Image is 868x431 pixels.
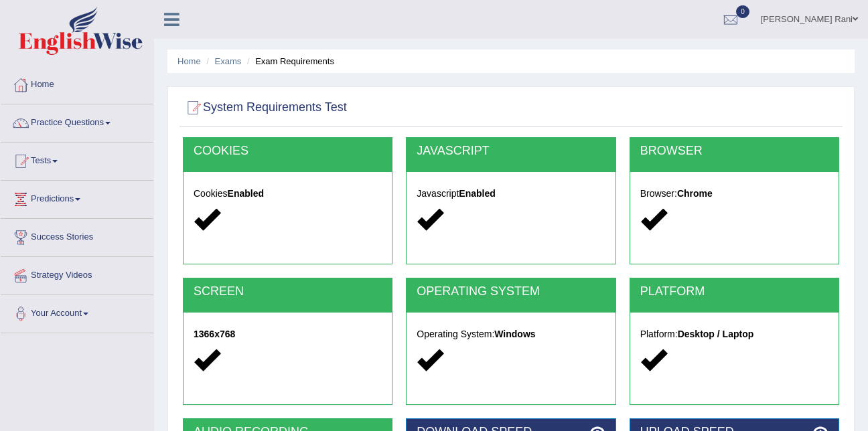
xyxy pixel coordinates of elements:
strong: Enabled [459,188,495,199]
h2: JAVASCRIPT [417,145,605,158]
h2: PLATFORM [640,285,828,298]
h5: Javascript [417,189,605,199]
a: Home [177,56,201,66]
a: Home [1,66,153,100]
h5: Platform: [640,329,828,339]
strong: Desktop / Laptop [678,329,754,339]
strong: Chrome [677,188,713,199]
a: Strategy Videos [1,257,153,290]
strong: 1366x768 [194,329,235,339]
h2: OPERATING SYSTEM [417,285,605,298]
a: Tests [1,143,153,176]
a: Exams [215,56,242,66]
a: Your Account [1,295,153,329]
h2: BROWSER [640,145,828,158]
h5: Operating System: [417,329,605,339]
h2: COOKIES [194,145,382,158]
h2: SCREEN [194,285,382,298]
a: Success Stories [1,219,153,252]
span: 0 [736,5,749,18]
a: Predictions [1,181,153,214]
strong: Windows [494,329,535,339]
a: Practice Questions [1,104,153,138]
h2: System Requirements Test [183,98,347,118]
strong: Enabled [228,188,264,199]
h5: Cookies [194,189,382,199]
h5: Browser: [640,189,828,199]
li: Exam Requirements [244,55,334,68]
